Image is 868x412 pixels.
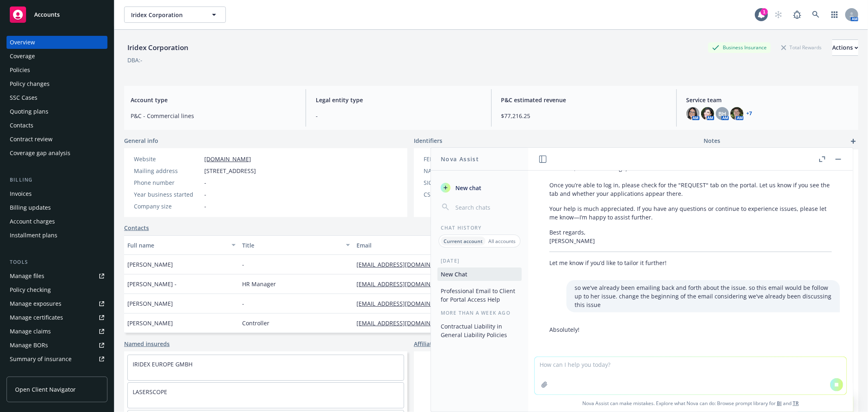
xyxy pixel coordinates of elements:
a: Manage claims [7,325,107,338]
a: Account charges [7,215,107,228]
span: New chat [454,184,481,192]
a: Quoting plans [7,105,107,118]
div: Installment plans [10,229,57,242]
a: Contacts [124,224,149,232]
span: - [204,178,206,187]
a: Installment plans [7,229,107,242]
div: FEIN [424,155,491,163]
div: Manage claims [10,325,51,338]
div: Email [356,241,532,250]
span: [PERSON_NAME] [127,260,173,269]
div: Manage certificates [10,311,63,324]
p: Best regards, [PERSON_NAME] [549,228,832,245]
a: Switch app [826,7,843,23]
span: General info [124,136,158,145]
button: Actions [832,39,858,56]
span: Iridex Corporation [131,11,201,19]
a: SSC Cases [7,91,107,104]
a: Overview [7,36,107,49]
a: [DOMAIN_NAME] [204,155,251,163]
p: so we've already been emailing back and forth about the issue. so this email would be follow up t... [575,283,832,309]
span: - [316,112,481,120]
p: Once you’re able to log in, please check for the "REQUEST" tab on the portal. Let us know if you ... [549,181,832,198]
a: Policies [7,64,107,77]
a: [EMAIL_ADDRESS][DOMAIN_NAME] [356,261,458,268]
a: Manage exposures [7,297,107,310]
a: add [848,136,858,146]
span: [PERSON_NAME] [127,319,173,327]
span: Nova Assist can make mistakes. Explore what Nova can do: Browse prompt library for and [531,395,850,412]
p: Current account [444,238,483,245]
div: Chat History [431,224,528,231]
a: Manage certificates [7,311,107,324]
span: [STREET_ADDRESS] [204,167,256,175]
img: photo [687,107,700,120]
p: Your help is much appreciated. If you have any questions or continue to experience issues, please... [549,204,832,221]
span: Open Client Navigator [15,385,76,394]
div: Billing updates [10,201,51,214]
a: Manage BORs [7,339,107,352]
img: photo [701,107,714,120]
a: Coverage [7,50,107,63]
h1: Nova Assist [441,155,479,163]
a: Manage files [7,270,107,283]
span: - [242,260,244,269]
div: Iridex Corporation [124,42,192,53]
div: Policies [10,64,30,77]
a: IRIDEX EUROPE GMBH [133,360,192,368]
button: Title [239,235,354,255]
div: Mailing address [134,167,201,175]
div: Total Rewards [777,42,826,53]
div: Phone number [134,178,201,187]
button: New chat [437,180,522,195]
a: Contract review [7,133,107,146]
div: More than a week ago [431,309,528,316]
a: Coverage gap analysis [7,147,107,160]
button: Email [353,235,544,255]
span: Service team [687,96,852,104]
a: [EMAIL_ADDRESS][DOMAIN_NAME] [356,280,458,288]
div: Policy checking [10,283,51,296]
div: Business Insurance [708,42,771,53]
a: LASERSCOPE [133,388,167,396]
div: [DATE] [431,257,528,264]
span: Notes [704,136,720,146]
div: Invoices [10,187,32,200]
button: Contractual Liability in General Liability Policies [437,320,522,342]
div: Contacts [10,119,33,132]
a: Affiliated accounts [414,340,466,348]
a: Start snowing [770,7,787,23]
span: Legal entity type [316,96,481,104]
a: Invoices [7,187,107,200]
p: Absolutely! [549,325,579,334]
div: SSC Cases [10,91,37,104]
a: [EMAIL_ADDRESS][DOMAIN_NAME] [356,300,458,307]
div: Policy changes [10,77,50,90]
div: Manage exposures [10,297,61,310]
div: SIC code [424,178,491,187]
span: - [242,299,244,308]
span: Identifiers [414,136,442,145]
div: Tools [7,258,107,266]
div: Contract review [10,133,52,146]
a: Summary of insurance [7,353,107,366]
div: Manage files [10,270,44,283]
span: BH [718,110,726,118]
span: Accounts [34,11,60,18]
a: Policy changes [7,77,107,90]
div: Title [242,241,341,250]
div: DBA: - [127,56,142,64]
a: [EMAIL_ADDRESS][DOMAIN_NAME] [356,319,458,327]
div: Website [134,155,201,163]
p: Let me know if you’d like to tailor it further! [549,259,832,267]
a: Search [808,7,824,23]
a: Policy checking [7,283,107,296]
a: Billing updates [7,201,107,214]
a: TR [793,400,799,407]
span: P&C estimated revenue [501,96,667,104]
div: Overview [10,36,35,49]
span: - [204,202,206,210]
div: Full name [127,241,227,250]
